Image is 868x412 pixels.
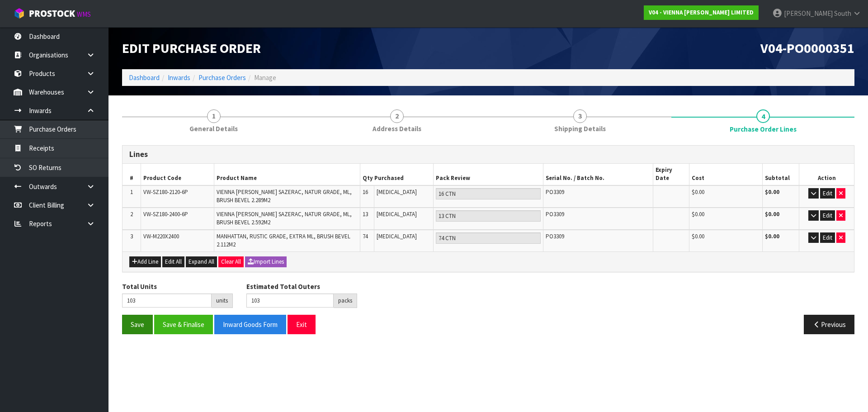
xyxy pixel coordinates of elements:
h3: Lines [129,150,847,159]
span: VW-SZ180-2400-6P [143,210,188,218]
th: Product Name [214,164,360,185]
span: Expand All [189,258,214,265]
span: VIENNA [PERSON_NAME] SAZERAC, NATUR GRADE, ML, BRUSH BEVEL 2.592M2 [217,210,352,226]
button: Inward Goods Form [214,315,286,334]
span: Edit Purchase Order [122,39,261,57]
span: [PERSON_NAME] [784,9,833,18]
span: $0.00 [692,188,704,196]
a: Dashboard [129,73,160,82]
button: Expand All [186,256,217,267]
span: $0.00 [692,232,704,240]
span: 13 [363,210,368,218]
input: Pack Review [436,232,541,244]
span: Manage [254,73,276,82]
span: Shipping Details [554,124,606,133]
button: Previous [804,315,854,334]
th: Serial No. / Batch No. [543,164,653,185]
label: Total Units [122,282,157,291]
span: VW-SZ180-2120-6P [143,188,188,196]
input: Pack Review [436,188,541,199]
th: Product Code [141,164,214,185]
span: 4 [756,109,770,123]
span: 1 [130,188,133,196]
span: VIENNA [PERSON_NAME] SAZERAC, NATUR GRADE, ML, BRUSH BEVEL 2.289M2 [217,188,352,204]
span: 74 [363,232,368,240]
span: Purchase Order Lines [730,124,797,134]
div: units [212,294,233,308]
strong: V04 - VIENNA [PERSON_NAME] LIMITED [649,9,754,16]
th: # [123,164,141,185]
span: General Details [189,124,238,133]
span: 16 [363,188,368,196]
span: Address Details [373,124,421,133]
span: MANHATTAN, RUSTIC GRADE, EXTRA ML, BRUSH BEVEL 2.112M2 [217,232,350,248]
span: PO3309 [546,210,564,218]
div: packs [334,294,357,308]
span: $0.00 [692,210,704,218]
span: PO3309 [546,188,564,196]
a: Purchase Orders [198,73,246,82]
span: V04-PO0000351 [760,39,854,57]
a: Inwards [168,73,190,82]
span: South [834,9,851,18]
span: 1 [207,109,221,123]
th: Qty Purchased [360,164,434,185]
span: 3 [573,109,587,123]
span: 3 [130,232,133,240]
span: VW-M220X2400 [143,232,179,240]
button: Edit All [162,256,184,267]
span: 2 [130,210,133,218]
strong: $0.00 [765,232,779,240]
input: Pack Review [436,210,541,222]
button: Save & Finalise [154,315,213,334]
button: Exit [288,315,316,334]
button: Clear All [218,256,244,267]
button: Import Lines [245,256,287,267]
input: Estimated Total Outers [246,294,334,308]
th: Expiry Date [653,164,689,185]
a: V04 - VIENNA [PERSON_NAME] LIMITED [644,5,759,20]
button: Edit [820,210,835,221]
span: 2 [390,109,404,123]
button: Edit [820,232,835,243]
span: Purchase Order Lines [122,138,854,341]
th: Subtotal [763,164,799,185]
img: cube-alt.png [14,8,25,19]
strong: $0.00 [765,210,779,218]
th: Cost [689,164,763,185]
button: Save [122,315,153,334]
small: WMS [77,10,91,19]
th: Action [799,164,854,185]
span: [MEDICAL_DATA] [377,210,417,218]
span: ProStock [29,8,75,19]
button: Edit [820,188,835,199]
span: PO3309 [546,232,564,240]
strong: $0.00 [765,188,779,196]
button: Add Line [129,256,161,267]
input: Total Units [122,294,212,308]
label: Estimated Total Outers [246,282,320,291]
span: [MEDICAL_DATA] [377,232,417,240]
span: [MEDICAL_DATA] [377,188,417,196]
th: Pack Review [434,164,543,185]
